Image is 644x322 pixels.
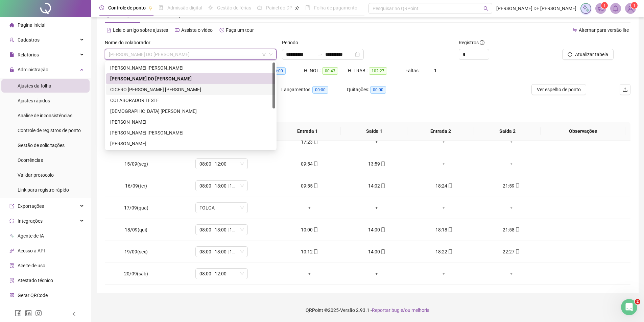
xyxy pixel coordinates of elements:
span: mobile [313,140,318,144]
span: file-text [106,28,111,32]
div: 09:54 [281,160,338,168]
div: Lançamentos: [281,86,347,94]
iframe: Intercom live chat [621,299,637,315]
span: mobile [380,227,385,232]
label: Período [282,39,303,46]
span: 08:00 - 13:00 | 15:00 - 18:00 [199,225,244,235]
span: Atualizar tabela [575,51,608,58]
div: - [550,204,590,212]
span: left [72,312,76,316]
span: Administração [18,67,48,72]
span: youtube [175,28,180,32]
span: export [9,204,14,208]
span: api [9,248,14,253]
div: 14:00 [349,248,405,255]
th: Entrada 2 [407,122,474,141]
span: history [219,28,224,32]
span: 1 [603,3,606,8]
span: Admissão digital [167,5,202,10]
footer: QRPoint © 2025 - 2.93.1 - [91,298,644,322]
span: mobile [313,162,318,166]
span: Controle de ponto [108,5,146,10]
div: [PERSON_NAME] [PERSON_NAME] [110,129,271,137]
div: Quitações: [347,86,412,94]
div: CICERO JOSE DO NASCIMENTO [106,73,275,84]
span: 08:00 - 13:00 | 15:00 - 18:00 [199,247,244,257]
div: CICERO ROBSON DA SILVA [106,84,275,95]
div: + [349,138,405,146]
span: Atestado técnico [18,278,53,283]
span: search [483,6,488,11]
span: upload [622,87,628,92]
button: Ver espelho de ponto [531,84,586,95]
div: 14:02 [349,182,405,190]
span: mobile [313,249,318,254]
span: Integrações [18,218,43,224]
div: + [483,160,540,168]
div: 18:22 [416,248,472,255]
span: Registros [459,39,484,46]
div: [PERSON_NAME] DO [PERSON_NAME] [110,75,271,82]
span: file-done [159,5,163,10]
div: + [483,204,540,212]
sup: 1 [601,2,608,9]
span: mobile [380,249,385,254]
span: 18/09(qui) [125,227,147,232]
span: 19/09(sex) [124,249,148,254]
div: 21:58 [483,226,540,233]
div: + [483,270,540,277]
th: Entrada 1 [274,122,341,141]
span: sync [9,219,14,223]
span: mobile [447,227,453,232]
span: Aceite de uso [18,263,45,268]
span: mobile [313,227,318,232]
span: pushpin [148,6,152,10]
div: [PERSON_NAME] [PERSON_NAME] [110,64,271,72]
span: 00:43 [322,67,338,75]
span: Relatórios [18,52,39,57]
div: FRANCISCO ELDEMIR AGOSTINHO LIMA [106,127,275,138]
span: 00:00 [370,86,386,94]
span: Ajustes rápidos [18,98,50,103]
div: [PERSON_NAME] [110,118,271,126]
span: filter [262,52,266,56]
div: + [281,270,338,277]
span: Faça um tour [226,27,254,33]
span: 08:00 - 13:00 | 15:00 - 18:00 [199,181,244,191]
span: mobile [447,249,453,254]
div: 18:18 [416,226,472,233]
span: 08:00 - 12:00 [199,159,244,169]
span: Análise de inconsistências [18,113,72,118]
span: instagram [35,310,42,317]
span: Ver espelho de ponto [537,86,581,93]
span: book [305,5,310,10]
span: Acesso à API [18,248,45,253]
div: FRANCISCO RIKELME PEREIRA [106,138,275,149]
span: Reportar bug e/ou melhoria [372,307,430,313]
div: 17:23 [281,138,338,146]
span: Alternar para versão lite [579,27,629,33]
span: mobile [447,183,453,188]
div: + [416,270,472,277]
div: - [550,182,590,190]
div: - [550,226,590,233]
span: Gestão de férias [217,5,251,10]
div: ANDRE PEREIRA LOBO [106,63,275,73]
span: mobile [380,183,385,188]
div: - [550,270,590,277]
span: mobile [515,183,520,188]
span: Controle de registros de ponto [18,128,81,133]
div: H. TRAB.: [348,67,405,75]
div: DEUSIMAR GREGORIO DIAS [106,106,275,117]
span: Gestão de solicitações [18,143,65,148]
span: mobile [515,249,520,254]
span: mobile [380,162,385,166]
span: 1 [633,3,636,8]
span: Cadastros [18,37,40,43]
span: Página inicial [18,22,45,28]
span: FOLGA [199,203,244,213]
div: COLABORADOR TESTE [106,95,275,106]
span: Agente de IA [18,233,44,239]
div: + [349,204,405,212]
div: + [416,204,472,212]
